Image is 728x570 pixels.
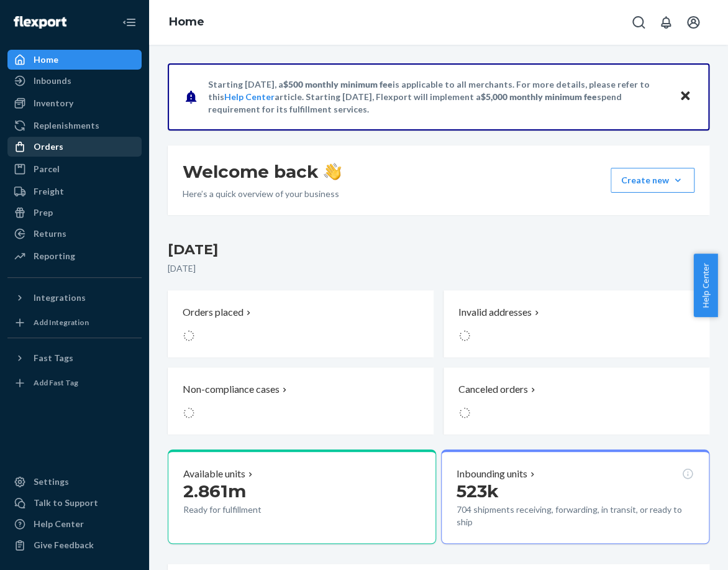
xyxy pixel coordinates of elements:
p: Invalid addresses [458,305,532,319]
button: Close [677,88,693,106]
div: Add Fast Tag [34,377,78,388]
a: Settings [7,472,142,492]
span: 523k [457,480,499,502]
button: Integrations [7,288,142,308]
img: hand-wave emoji [324,163,341,180]
a: Help Center [224,91,275,102]
a: Inbounds [7,71,142,91]
button: Orders placed [168,290,434,357]
a: Home [7,50,142,70]
h3: [DATE] [168,240,709,260]
button: Fast Tags [7,348,142,368]
p: Inbounding units [457,467,527,481]
p: Orders placed [183,305,243,319]
a: Help Center [7,514,142,534]
a: Talk to Support [7,493,142,513]
div: Prep [34,206,53,219]
p: Ready for fulfillment [183,503,341,516]
ol: breadcrumbs [159,4,214,40]
div: Help Center [34,518,84,530]
a: Inventory [7,93,142,113]
p: 704 shipments receiving, forwarding, in transit, or ready to ship [457,503,694,528]
a: Returns [7,224,142,244]
a: Add Integration [7,313,142,333]
span: $500 monthly minimum fee [283,79,393,90]
a: Parcel [7,159,142,179]
div: Freight [34,185,64,198]
p: Starting [DATE], a is applicable to all merchants. For more details, please refer to this article... [208,78,667,116]
a: Replenishments [7,116,142,136]
a: Orders [7,137,142,157]
p: Available units [183,467,245,481]
button: Open notifications [653,10,678,35]
p: Canceled orders [458,382,528,397]
div: Home [34,53,58,66]
div: Orders [34,140,63,153]
div: Fast Tags [34,352,73,364]
button: Canceled orders [444,367,709,434]
button: Close Navigation [117,10,142,35]
button: Give Feedback [7,535,142,555]
button: Help Center [693,254,717,317]
p: Here’s a quick overview of your business [183,188,341,200]
h1: Welcome back [183,160,341,183]
div: Returns [34,228,66,240]
button: Open account menu [681,10,706,35]
a: Add Fast Tag [7,373,142,393]
div: Reporting [34,250,75,262]
div: Inventory [34,97,73,109]
img: Flexport logo [14,16,66,29]
div: Talk to Support [34,497,98,509]
a: Freight [7,182,142,201]
button: Inbounding units523k704 shipments receiving, forwarding, in transit, or ready to ship [441,449,709,544]
button: Invalid addresses [444,290,709,357]
div: Integrations [34,292,86,304]
div: Add Integration [34,317,89,328]
p: [DATE] [168,262,709,275]
button: Non-compliance cases [168,367,434,434]
button: Create new [611,168,694,193]
button: Available units2.861mReady for fulfillment [168,449,436,544]
p: Non-compliance cases [183,382,280,397]
div: Give Feedback [34,539,94,551]
div: Inbounds [34,75,71,87]
div: Settings [34,476,69,488]
div: Parcel [34,163,60,175]
button: Open Search Box [626,10,651,35]
div: Replenishments [34,119,99,132]
span: 2.861m [183,480,246,502]
a: Home [169,15,204,29]
a: Prep [7,203,142,223]
span: $5,000 monthly minimum fee [481,91,597,102]
a: Reporting [7,246,142,266]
